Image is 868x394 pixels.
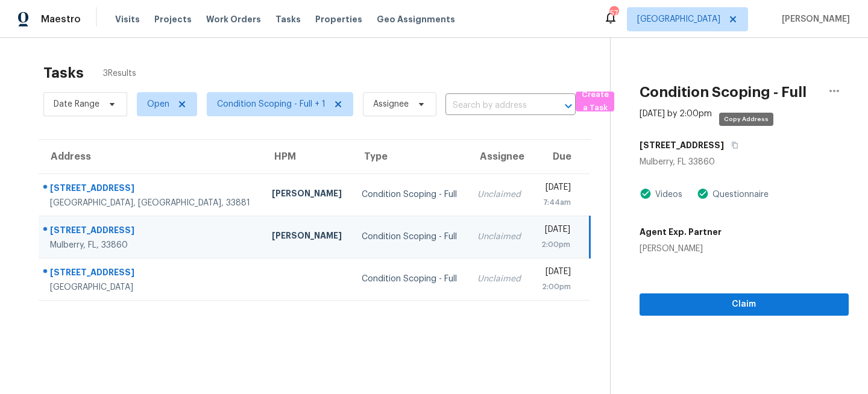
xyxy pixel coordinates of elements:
[697,187,709,200] img: Artifact Present Icon
[777,13,850,25] span: [PERSON_NAME]
[50,224,253,239] div: [STREET_ADDRESS]
[709,189,769,201] div: Questionnaire
[373,98,409,110] span: Assignee
[445,96,542,115] input: Search by address
[640,293,849,316] button: Claim
[477,273,521,285] div: Unclaimed
[362,189,458,201] div: Condition Scoping - Full
[541,181,571,196] div: [DATE]
[640,139,724,151] h5: [STREET_ADDRESS]
[576,92,614,111] button: Create a Task
[352,140,468,174] th: Type
[41,13,81,25] span: Maestro
[272,230,342,245] div: [PERSON_NAME]
[649,297,839,312] span: Claim
[541,281,571,293] div: 2:00pm
[154,13,192,25] span: Projects
[541,266,571,281] div: [DATE]
[637,13,720,25] span: [GEOGRAPHIC_DATA]
[468,140,531,174] th: Assignee
[582,88,608,116] span: Create a Task
[50,281,253,293] div: [GEOGRAPHIC_DATA]
[560,98,577,114] button: Open
[272,187,342,202] div: [PERSON_NAME]
[217,98,325,110] span: Condition Scoping - Full + 1
[541,224,570,239] div: [DATE]
[640,156,849,168] div: Mulberry, FL 33860
[652,189,682,201] div: Videos
[377,13,455,25] span: Geo Assignments
[50,197,253,209] div: [GEOGRAPHIC_DATA], [GEOGRAPHIC_DATA], 33881
[477,189,521,201] div: Unclaimed
[206,13,261,25] span: Work Orders
[50,266,253,281] div: [STREET_ADDRESS]
[275,15,301,23] span: Tasks
[541,196,571,208] div: 7:44am
[262,140,352,174] th: HPM
[640,226,722,238] h5: Agent Exp. Partner
[541,239,570,251] div: 2:00pm
[640,108,712,120] div: [DATE] by 2:00pm
[640,243,722,255] div: [PERSON_NAME]
[609,7,618,19] div: 57
[362,231,458,243] div: Condition Scoping - Full
[147,98,169,110] span: Open
[43,67,84,79] h2: Tasks
[103,67,136,80] span: 3 Results
[39,140,262,174] th: Address
[362,273,458,285] div: Condition Scoping - Full
[640,187,652,200] img: Artifact Present Icon
[50,239,253,251] div: Mulberry, FL, 33860
[54,98,99,110] span: Date Range
[315,13,362,25] span: Properties
[477,231,521,243] div: Unclaimed
[115,13,140,25] span: Visits
[640,86,807,98] h2: Condition Scoping - Full
[50,182,253,197] div: [STREET_ADDRESS]
[531,140,590,174] th: Due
